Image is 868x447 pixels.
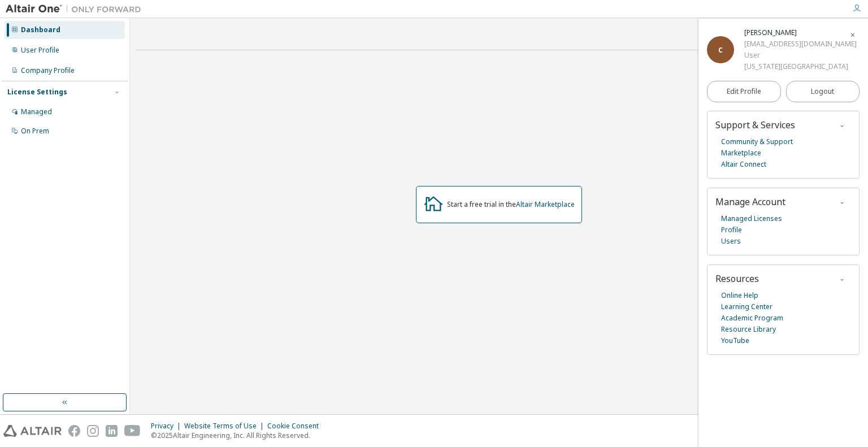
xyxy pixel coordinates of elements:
[744,27,857,38] div: Corey Cooper
[6,3,147,15] img: Altair One
[21,66,75,75] div: Company Profile
[721,313,783,324] a: Academic Program
[721,224,742,236] a: Profile
[151,431,325,440] p: © 2025 Altair Engineering, Inc. All Rights Reserved.
[21,127,49,136] div: On Prem
[721,301,772,313] a: Learning Center
[21,46,59,55] div: User Profile
[715,196,785,208] span: Manage Account
[721,136,793,147] a: Community & Support
[721,236,741,247] a: Users
[744,61,857,72] div: [US_STATE][GEOGRAPHIC_DATA]
[87,425,99,437] img: instagram.svg
[106,425,118,437] img: linkedin.svg
[7,88,67,97] div: License Settings
[721,213,782,224] a: Managed Licenses
[267,422,325,431] div: Cookie Consent
[715,119,795,131] span: Support & Services
[516,199,575,209] a: Altair Marketplace
[21,107,52,116] div: Managed
[786,81,860,102] button: Logout
[721,324,776,335] a: Resource Library
[447,200,575,209] div: Start a free trial in the
[68,425,80,437] img: facebook.svg
[707,81,781,102] a: Edit Profile
[124,425,141,437] img: youtube.svg
[811,86,834,97] span: Logout
[744,50,857,61] div: User
[744,38,857,50] div: [EMAIL_ADDRESS][DOMAIN_NAME]
[721,147,761,159] a: Marketplace
[151,422,184,431] div: Privacy
[715,272,759,285] span: Resources
[721,159,766,170] a: Altair Connect
[721,335,749,346] a: YouTube
[721,290,758,301] a: Online Help
[21,25,60,34] div: Dashboard
[718,45,723,55] span: C
[184,422,267,431] div: Website Terms of Use
[3,425,62,437] img: altair_logo.svg
[727,87,761,96] span: Edit Profile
